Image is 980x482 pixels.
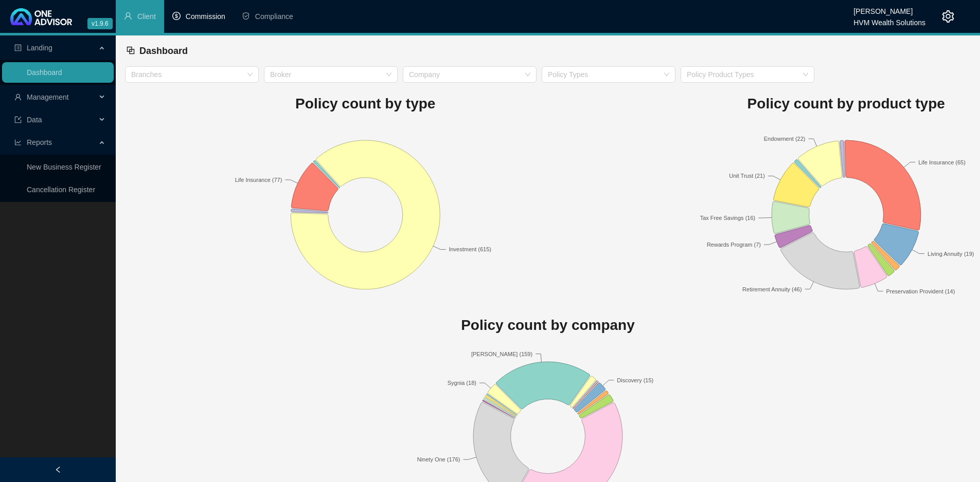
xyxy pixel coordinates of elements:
[853,3,925,14] div: [PERSON_NAME]
[235,176,282,182] text: Life Insurance (77)
[137,12,156,21] span: Client
[14,139,22,146] span: line-chart
[27,186,95,194] a: Cancellation Register
[27,44,52,52] span: Landing
[853,14,925,25] div: HVM Wealth Solutions
[449,246,491,252] text: Investment (615)
[27,68,62,77] a: Dashboard
[126,46,135,55] span: block
[14,116,22,123] span: import
[448,380,476,386] text: Sygnia (18)
[125,314,971,337] h1: Policy count by company
[27,93,69,101] span: Management
[242,12,250,20] span: safety
[729,173,765,179] text: Unit Trust (21)
[471,351,532,357] text: [PERSON_NAME] (159)
[763,136,805,142] text: Endowment (22)
[942,10,954,23] span: setting
[27,116,42,124] span: Data
[918,159,966,165] text: Life Insurance (65)
[417,456,460,462] text: Ninety One (176)
[27,138,52,146] span: Reports
[55,466,62,473] span: left
[700,215,755,221] text: Tax Free Savings (16)
[886,288,955,294] text: Preservation Provident (14)
[27,163,101,171] a: New Business Register
[186,12,225,21] span: Commission
[14,44,22,51] span: profile
[928,250,974,256] text: Living Annuity (19)
[706,242,760,248] text: Rewards Program (7)
[87,18,113,29] span: v1.9.6
[255,12,293,21] span: Compliance
[172,12,181,20] span: dollar
[10,8,72,25] img: 2df55531c6924b55f21c4cf5d4484680-logo-light.svg
[125,92,606,115] h1: Policy count by type
[742,286,802,292] text: Retirement Annuity (46)
[617,377,653,383] text: Discovery (15)
[124,12,132,20] span: user
[14,94,22,101] span: user
[139,46,188,56] span: Dashboard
